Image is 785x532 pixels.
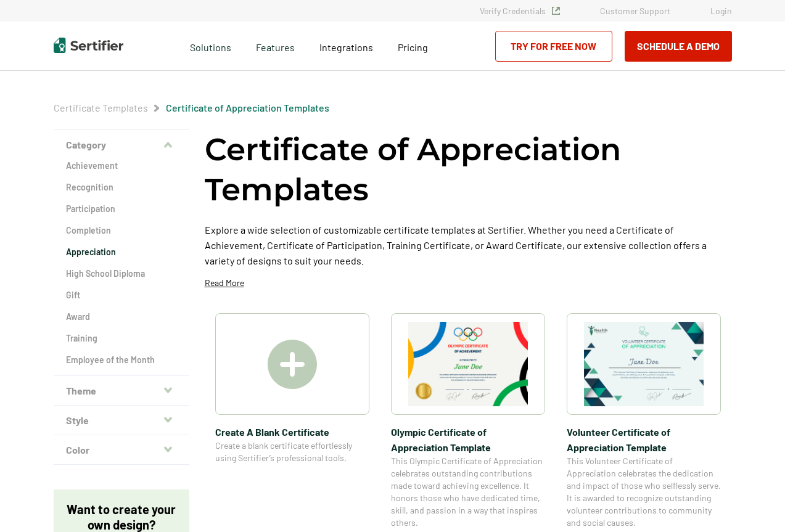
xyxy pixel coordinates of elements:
div: Category [54,160,189,376]
span: Create A Blank Certificate [215,424,369,440]
span: Volunteer Certificate of Appreciation Template [567,424,721,455]
a: Completion [66,224,177,237]
div: Breadcrumb [54,102,329,114]
span: This Volunteer Certificate of Appreciation celebrates the dedication and impact of those who self... [567,455,721,529]
span: Features [256,38,295,54]
a: Recognition [66,181,177,194]
button: Category [54,130,189,160]
a: Certificate Templates [54,102,148,113]
a: Appreciation [66,246,177,258]
a: Integrations [319,38,373,54]
a: Try for Free Now [495,31,612,62]
p: Explore a wide selection of customizable certificate templates at Sertifier. Whether you need a C... [205,222,732,268]
a: Olympic Certificate of Appreciation​ TemplateOlympic Certificate of Appreciation​ TemplateThis Ol... [391,313,545,529]
img: Volunteer Certificate of Appreciation Template [584,322,704,406]
a: Achievement [66,160,177,172]
img: Sertifier | Digital Credentialing Platform [54,38,123,53]
a: Employee of the Month [66,354,177,366]
a: Customer Support [600,6,670,16]
a: Training [66,332,177,345]
p: Read More [205,277,244,289]
a: High School Diploma [66,268,177,280]
img: Verified [552,7,560,15]
span: Certificate of Appreciation Templates [166,102,329,114]
a: Verify Credentials [480,6,560,16]
span: Olympic Certificate of Appreciation​ Template [391,424,545,455]
img: Create A Blank Certificate [268,340,317,389]
span: Certificate Templates [54,102,148,114]
span: This Olympic Certificate of Appreciation celebrates outstanding contributions made toward achievi... [391,455,545,529]
button: Color [54,435,189,465]
span: Pricing [398,41,428,53]
button: Style [54,406,189,435]
a: Participation [66,203,177,215]
span: Solutions [190,38,231,54]
img: Olympic Certificate of Appreciation​ Template [408,322,528,406]
span: Integrations [319,41,373,53]
a: Gift [66,289,177,301]
a: Award [66,311,177,323]
span: Create a blank certificate effortlessly using Sertifier’s professional tools. [215,440,369,464]
button: Theme [54,376,189,406]
a: Certificate of Appreciation Templates [166,102,329,113]
a: Login [710,6,732,16]
a: Volunteer Certificate of Appreciation TemplateVolunteer Certificate of Appreciation TemplateThis ... [567,313,721,529]
h1: Certificate of Appreciation Templates [205,129,732,210]
a: Pricing [398,38,428,54]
